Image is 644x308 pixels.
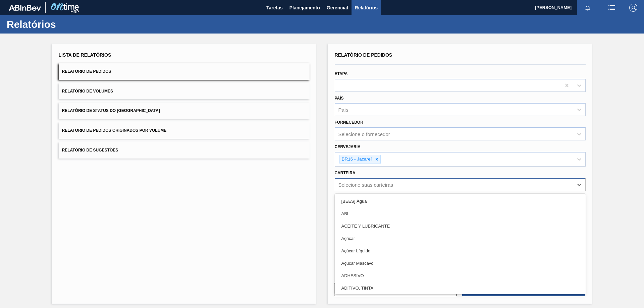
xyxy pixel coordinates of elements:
[608,4,616,12] img: userActions
[7,20,126,28] h1: Relatórios
[9,5,41,11] img: TNhmsLtSVTkK8tSr43FrP2fwEKptu5GPRR3wAAAABJRU5ErkJggg==
[59,142,310,159] button: Relatório de Sugestões
[335,269,586,282] div: ADHESIVO
[335,195,586,207] div: [BEES] Água
[62,89,113,94] span: Relatório de Volumes
[335,207,586,220] div: ABI
[62,148,118,152] span: Relatório de Sugestões
[62,108,160,113] span: Relatório de Status do [GEOGRAPHIC_DATA]
[335,220,586,232] div: ACEITE Y LUBRICANTE
[335,257,586,269] div: Açúcar Mascavo
[335,245,586,257] div: Açúcar Líquido
[335,144,361,149] label: Cervejaria
[327,4,348,12] span: Gerencial
[629,4,637,12] img: Logout
[335,120,363,125] label: Fornecedor
[335,52,392,58] span: Relatório de Pedidos
[266,4,283,12] span: Tarefas
[59,103,310,119] button: Relatório de Status do [GEOGRAPHIC_DATA]
[62,69,111,74] span: Relatório de Pedidos
[59,83,310,100] button: Relatório de Volumes
[335,232,586,245] div: Açúcar
[289,4,320,12] span: Planejamento
[340,155,373,164] div: BR16 - Jacareí
[335,171,356,175] label: Carteira
[338,182,393,187] div: Selecione suas carteiras
[335,96,344,101] label: País
[338,107,348,113] div: País
[334,283,457,296] button: Limpar
[338,131,390,137] div: Selecione o fornecedor
[59,122,310,139] button: Relatório de Pedidos Originados por Volume
[577,3,598,12] button: Notificações
[59,63,310,80] button: Relatório de Pedidos
[62,128,167,133] span: Relatório de Pedidos Originados por Volume
[59,52,111,58] span: Lista de Relatórios
[335,282,586,294] div: ADITIVO, TINTA
[335,71,348,76] label: Etapa
[355,4,378,12] span: Relatórios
